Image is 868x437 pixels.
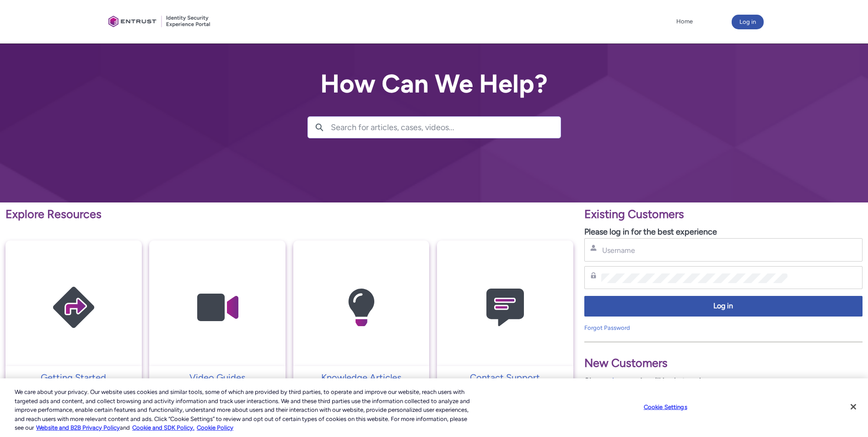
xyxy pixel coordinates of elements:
button: Close [843,397,863,417]
a: Home [674,15,695,28]
p: Getting Started [10,371,137,384]
p: Please log in for the best experience [584,226,863,238]
button: Log in [732,15,764,29]
a: More information about our cookie policy., opens in a new tab [36,424,120,431]
a: Video Guides [149,371,286,384]
span: Log in [590,301,857,311]
div: We care about your privacy. Our website uses cookies and similar tools, some of which are provide... [15,388,477,432]
img: Getting Started [30,258,117,357]
a: Getting Started [5,371,142,384]
a: Cookie Policy [197,424,233,431]
p: Sign up and we'll be in touch [584,375,863,388]
a: here [612,376,629,386]
h2: How Can We Help? [307,70,561,98]
img: Knowledge Articles [318,258,404,357]
input: Username [601,246,788,255]
p: New Customers [584,355,863,372]
a: Cookie and SDK Policy. [132,424,194,431]
input: Search for articles, cases, videos... [331,117,561,138]
button: Log in [584,296,863,317]
a: Contact Support [437,371,573,384]
p: Explore Resources [5,206,573,223]
img: Contact Support [462,258,549,357]
p: Knowledge Articles [298,371,425,384]
button: Cookie Settings [637,398,694,416]
button: Search [308,117,331,138]
img: Video Guides [174,258,261,357]
a: Knowledge Articles [293,371,430,384]
p: Contact Support [442,371,569,384]
p: Existing Customers [584,206,863,223]
a: Forgot Password [584,324,630,331]
p: Video Guides [154,371,281,384]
